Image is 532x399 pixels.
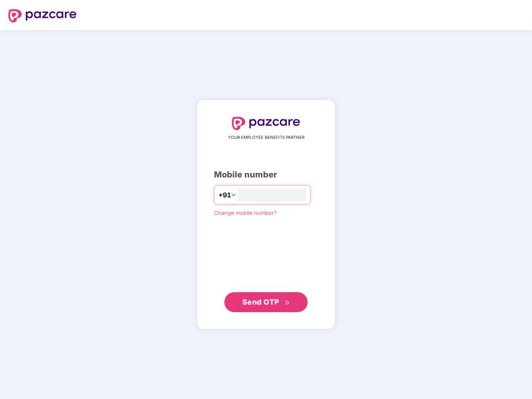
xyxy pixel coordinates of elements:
[214,168,318,181] div: Mobile number
[228,134,304,141] span: YOUR EMPLOYEE BENEFITS PARTNER
[285,300,290,305] span: double-right
[214,209,277,216] a: Change mobile number?
[8,9,77,22] img: logo
[231,192,236,197] span: down
[219,190,231,200] span: +91
[224,292,308,312] button: Send OTPdouble-right
[232,117,300,130] img: logo
[242,298,279,306] span: Send OTP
